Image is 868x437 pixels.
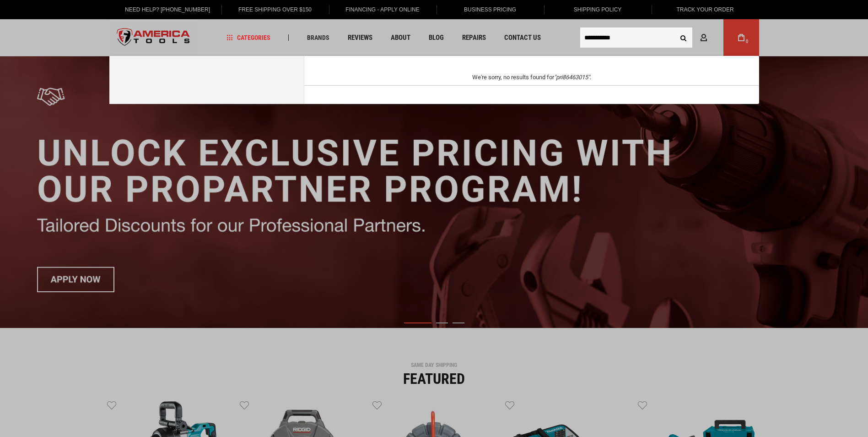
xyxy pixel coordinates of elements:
[307,34,329,41] span: Brands
[222,32,275,44] a: Categories
[226,34,270,41] span: Categories
[327,74,736,81] div: We're sorry, no results found for .
[675,29,692,46] button: Search
[554,74,590,81] em: "pri86463015"
[303,32,334,44] a: Brands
